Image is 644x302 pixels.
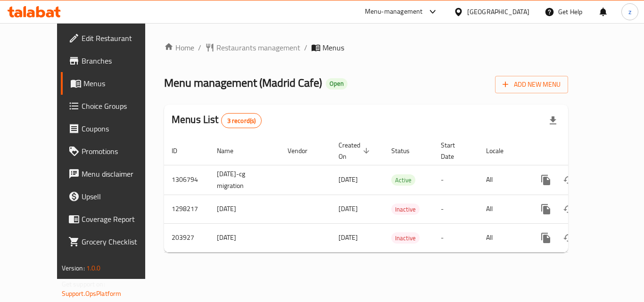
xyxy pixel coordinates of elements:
span: Promotions [82,146,157,157]
li: / [304,42,307,53]
td: [DATE]-cg migration [209,165,280,195]
span: Inactive [391,233,420,244]
span: Coupons [82,123,157,134]
span: Name [217,145,246,156]
span: Choice Groups [82,100,157,112]
td: [DATE] [209,195,280,223]
span: Vendor [288,145,320,156]
span: Edit Restaurant [82,33,157,44]
span: [DATE] [339,231,358,244]
td: - [433,195,479,223]
li: / [198,42,201,53]
span: Grocery Checklist [82,236,157,247]
button: Change Status [557,227,580,249]
a: Edit Restaurant [61,27,165,49]
a: Menus [61,72,165,95]
span: z [628,7,631,17]
a: Grocery Checklist [61,230,165,253]
button: more [535,227,557,249]
td: All [479,165,527,195]
span: [DATE] [339,173,358,186]
span: 3 record(s) [222,116,262,125]
span: Add New Menu [503,79,561,90]
span: Inactive [391,204,420,215]
td: [DATE] [209,223,280,252]
span: Status [391,145,422,156]
a: Upsell [61,185,165,208]
span: Created On [339,139,372,162]
button: more [535,169,557,191]
span: ID [172,145,190,156]
a: Branches [61,49,165,72]
span: Coverage Report [82,213,157,225]
a: Promotions [61,140,165,163]
td: - [433,223,479,252]
td: - [433,165,479,195]
td: All [479,223,527,252]
a: Restaurants management [205,42,300,53]
a: Menu disclaimer [61,163,165,185]
span: Menu disclaimer [82,168,157,180]
span: Menus [83,78,157,89]
a: Coupons [61,117,165,140]
span: Branches [82,55,157,66]
span: Locale [486,145,516,156]
td: 203927 [164,223,209,252]
span: Get support on: [62,278,105,290]
span: 1.0.0 [86,262,101,274]
nav: breadcrumb [164,42,568,53]
a: Support.OpsPlatform [62,287,122,300]
a: Home [164,42,194,53]
td: All [479,195,527,223]
td: 1306794 [164,165,209,195]
td: 1298217 [164,195,209,223]
button: more [535,198,557,220]
span: Active [391,175,415,186]
th: Actions [527,137,633,165]
span: Restaurants management [216,42,300,53]
div: Menu-management [365,6,423,17]
span: Start Date [441,139,467,162]
button: Add New Menu [495,76,568,93]
div: Active [391,174,415,186]
span: [DATE] [339,203,358,215]
div: Export file [542,109,564,132]
table: enhanced table [164,137,633,253]
h2: Menus List [172,113,262,128]
button: Change Status [557,198,580,220]
button: Change Status [557,169,580,191]
span: Version: [62,262,85,274]
span: Menus [322,42,344,53]
span: Open [326,80,347,88]
span: Upsell [82,191,157,202]
div: Open [326,78,347,90]
a: Choice Groups [61,95,165,117]
div: [GEOGRAPHIC_DATA] [467,7,529,17]
a: Coverage Report [61,208,165,230]
span: Menu management ( Madrid Cafe ) [164,72,322,93]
